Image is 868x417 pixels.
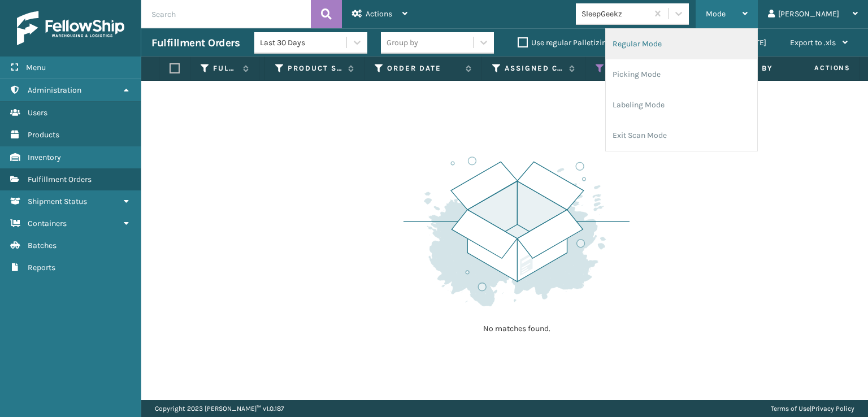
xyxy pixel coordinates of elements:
[288,63,342,73] label: Product SKU
[387,63,460,73] label: Order Date
[771,405,810,412] a: Terms of Use
[28,130,59,140] span: Products
[17,11,124,45] img: logo
[260,37,348,49] div: Last 30 Days
[28,153,61,162] span: Inventory
[28,85,81,95] span: Administration
[606,120,757,151] li: Exit Scan Mode
[28,263,55,272] span: Reports
[155,400,284,417] p: Copyright 2023 [PERSON_NAME]™ v 1.0.187
[606,59,757,90] li: Picking Mode
[790,38,836,47] span: Export to .xls
[26,63,46,72] span: Menu
[581,8,649,20] div: SleepGeekz
[505,63,563,73] label: Assigned Carrier Service
[28,241,57,250] span: Batches
[213,63,237,73] label: Fulfillment Order Id
[28,108,47,118] span: Users
[606,29,757,59] li: Regular Mode
[387,37,418,49] div: Group by
[771,400,854,417] div: |
[366,9,392,19] span: Actions
[811,405,854,412] a: Privacy Policy
[518,38,633,47] label: Use regular Palletizing mode
[28,219,67,228] span: Containers
[151,36,240,50] h3: Fulfillment Orders
[28,197,87,206] span: Shipment Status
[706,9,726,19] span: Mode
[606,90,757,120] li: Labeling Mode
[28,175,92,184] span: Fulfillment Orders
[779,59,857,77] span: Actions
